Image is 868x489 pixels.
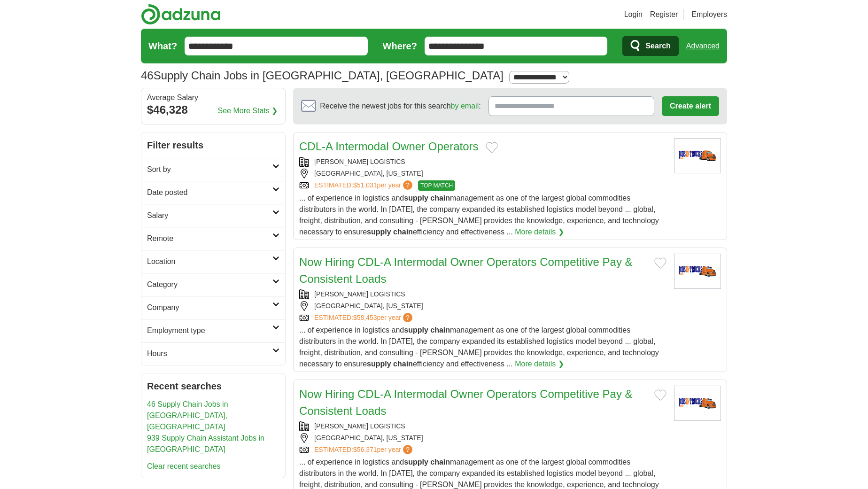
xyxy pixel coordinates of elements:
button: Search [622,36,678,56]
a: Employers [691,9,727,20]
span: $56,371 [353,446,377,453]
h2: Company [147,302,272,313]
a: Location [141,250,285,273]
span: ? [403,313,412,322]
strong: supply [404,326,428,334]
a: ESTIMATED:$51,031per year? [314,180,414,191]
a: Advanced [686,37,720,55]
h2: Date posted [147,187,272,198]
label: What? [148,39,177,53]
span: ... of experience in logistics and management as one of the largest global commodities distributo... [299,326,659,368]
a: Remote [141,227,285,250]
span: $51,031 [353,181,377,189]
a: ESTIMATED:$58,453per year? [314,313,414,323]
h2: Employment type [147,325,272,336]
button: Add to favorite jobs [486,142,498,153]
span: Receive the newest jobs for this search : [320,101,480,112]
div: [GEOGRAPHIC_DATA], [US_STATE] [299,301,666,311]
span: ? [403,180,412,190]
a: Register [650,9,678,20]
span: ... of experience in logistics and management as one of the largest global commodities distributo... [299,194,659,236]
div: Average Salary [147,94,279,101]
h2: Hours [147,348,272,359]
a: More details ❯ [515,358,564,370]
img: Adzuna logo [141,4,221,25]
a: Login [624,9,643,20]
strong: chain [430,326,450,334]
strong: chain [393,360,413,368]
a: Date posted [141,181,285,204]
a: More details ❯ [515,226,564,238]
img: Dunavant Logistics logo [674,254,721,289]
strong: supply [367,360,391,368]
a: Hours [141,342,285,365]
button: Add to favorite jobs [654,257,666,269]
a: [PERSON_NAME] LOGISTICS [314,158,405,165]
h2: Sort by [147,164,272,175]
h2: Category [147,279,272,290]
a: CDL-A Intermodal Owner Operators [299,140,478,153]
a: Employment type [141,319,285,342]
h1: Supply Chain Jobs in [GEOGRAPHIC_DATA], [GEOGRAPHIC_DATA] [141,69,504,82]
img: Dunavant Logistics logo [674,386,721,421]
a: Company [141,296,285,319]
strong: supply [367,228,391,236]
strong: chain [430,194,450,202]
strong: chain [393,228,413,236]
a: Sort by [141,158,285,181]
a: Now Hiring CDL-A Intermodal Owner Operators Competitive Pay & Consistent Loads [299,256,633,285]
strong: supply [404,194,428,202]
label: Where? [383,39,417,53]
a: 939 Supply Chain Assistant Jobs in [GEOGRAPHIC_DATA] [147,434,264,453]
h2: Recent searches [147,379,279,393]
a: Clear recent searches [147,462,221,470]
div: [GEOGRAPHIC_DATA], [US_STATE] [299,433,666,443]
button: Add to favorite jobs [654,389,666,401]
a: Now Hiring CDL-A Intermodal Owner Operators Competitive Pay & Consistent Loads [299,388,633,417]
a: ESTIMATED:$56,371per year? [314,445,414,455]
a: [PERSON_NAME] LOGISTICS [314,290,405,298]
strong: supply [404,458,428,466]
a: Category [141,273,285,296]
a: [PERSON_NAME] LOGISTICS [314,422,405,430]
h2: Filter results [141,132,285,158]
span: Search [645,37,670,55]
h2: Salary [147,210,272,221]
h2: Location [147,256,272,267]
a: 46 Supply Chain Jobs in [GEOGRAPHIC_DATA], [GEOGRAPHIC_DATA] [147,400,228,431]
strong: chain [430,458,450,466]
img: Dunavant Logistics logo [674,138,721,173]
button: Create alert [662,96,719,116]
a: See More Stats ❯ [218,105,278,116]
span: TOP MATCH [418,180,455,191]
span: 46 [141,67,154,84]
span: $58,453 [353,314,377,321]
div: [GEOGRAPHIC_DATA], [US_STATE] [299,169,666,179]
a: by email [451,102,479,110]
h2: Remote [147,233,272,244]
a: Salary [141,204,285,227]
div: $46,328 [147,101,279,118]
span: ? [403,445,412,454]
